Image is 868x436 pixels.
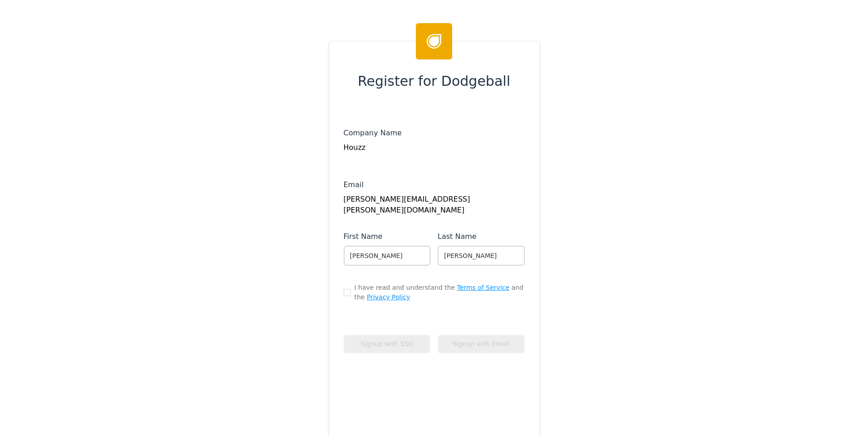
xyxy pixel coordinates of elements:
a: Privacy Policy [367,293,410,301]
span: First Name [344,232,383,241]
span: Last Name [438,232,477,241]
span: Register for Dodgeball [358,71,510,91]
div: [PERSON_NAME][EMAIL_ADDRESS][PERSON_NAME][DOMAIN_NAME] [344,194,525,216]
input: Enter your last name [438,246,525,266]
span: Email [344,180,364,189]
span: I have read and understand the and the [355,283,525,302]
input: Enter your first name [344,246,431,266]
a: Terms of Service [457,284,509,291]
div: Houzz [344,142,525,153]
span: Company Name [344,129,402,137]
